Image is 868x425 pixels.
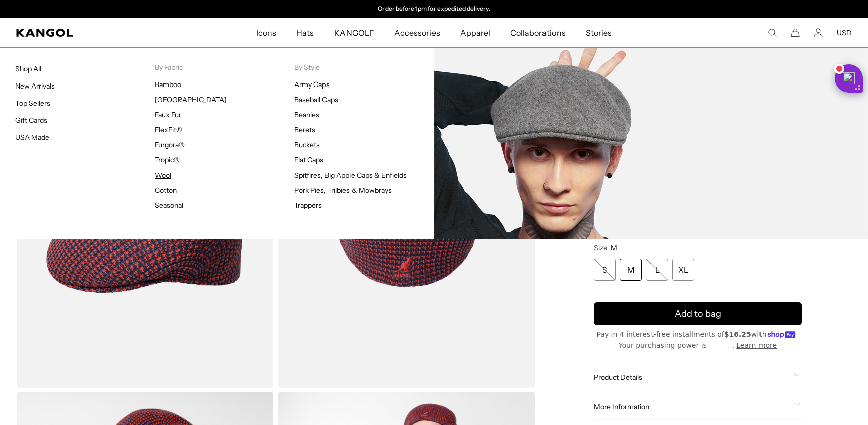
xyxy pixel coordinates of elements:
[334,18,374,47] span: KANGOLF
[155,186,177,195] a: Cotton
[155,171,171,180] a: Wool
[378,5,490,13] p: Order before 1pm for expedited delivery.
[155,125,182,134] a: FlexFit®
[294,63,434,72] p: By Style
[286,18,324,47] a: Hats
[296,18,314,47] span: Hats
[155,155,180,164] a: Tropic®
[394,18,440,47] span: Accessories
[434,48,868,239] img: Wool_028e3313-e10c-4b94-af61-5be076c8f612.jpg
[15,133,49,142] a: USA Made
[460,18,490,47] span: Apparel
[594,373,790,382] span: Product Details
[814,28,823,37] a: Account
[675,307,721,321] span: Add to bag
[294,110,319,119] a: Beanies
[294,140,320,149] a: Buckets
[155,110,181,119] a: Faux Fur
[594,402,790,411] span: More Information
[155,140,185,149] a: Furgora®
[594,259,616,281] div: S
[294,95,338,104] a: Baseball Caps
[294,186,392,195] a: Pork Pies, Trilbies & Mowbrays
[500,18,575,47] a: Collaborations
[15,99,50,108] a: Top Sellers
[672,259,694,281] div: XL
[246,18,286,47] a: Icons
[331,5,537,13] div: 2 of 2
[331,5,537,13] div: Announcement
[768,28,777,37] summary: Search here
[256,18,276,47] span: Icons
[791,28,800,37] button: Cart
[294,201,322,210] a: Trappers
[15,116,47,125] a: Gift Cards
[510,18,565,47] span: Collaborations
[16,29,169,37] a: Kangol
[155,80,181,89] a: Bamboo
[611,243,617,252] span: M
[294,155,323,164] a: Flat Caps
[594,243,607,252] span: Size
[294,171,407,180] a: Spitfires, Big Apple Caps & Enfields
[155,63,294,72] p: By Fabric
[294,80,330,89] a: Army Caps
[837,28,852,37] button: USD
[155,201,183,210] a: Seasonal
[15,64,41,73] a: Shop All
[586,18,612,47] span: Stories
[594,302,802,325] button: Add to bag
[620,259,642,281] div: M
[450,18,500,47] a: Apparel
[15,81,55,91] a: New Arrivals
[294,125,315,134] a: Berets
[324,18,384,47] a: KANGOLF
[384,18,450,47] a: Accessories
[331,5,537,13] slideshow-component: Announcement bar
[646,259,668,281] div: L
[576,18,622,47] a: Stories
[155,95,227,104] a: [GEOGRAPHIC_DATA]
